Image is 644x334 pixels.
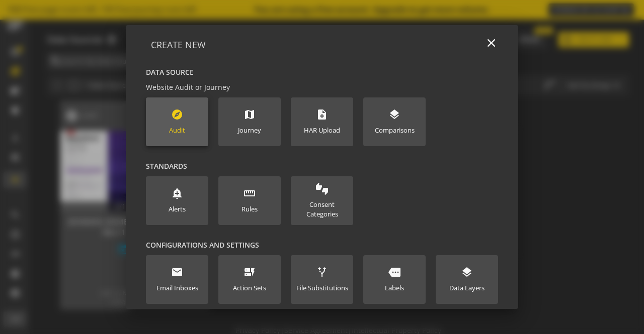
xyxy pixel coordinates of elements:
[171,187,183,199] mat-icon: add_alert
[146,67,498,77] div: Data Source
[304,126,340,135] div: HAR Upload
[385,283,404,293] div: Labels
[169,204,186,214] div: Alerts
[171,266,183,278] mat-icon: email
[171,108,183,121] mat-icon: explore
[244,266,256,278] mat-icon: dynamic_form
[244,108,256,121] mat-icon: map
[485,36,498,50] mat-icon: close
[146,240,498,250] div: Configurations and Settings
[316,266,328,278] mat-icon: alt_route
[151,40,206,50] h4: Create New
[238,126,261,135] div: Journey
[156,283,198,293] div: Email Inboxes
[242,204,258,214] div: Rules
[316,108,328,121] mat-icon: note_add
[233,283,266,293] div: Action Sets
[146,82,498,92] div: Website Audit or Journey
[296,283,348,293] div: File Substitutions
[244,187,256,199] mat-icon: straighten
[388,266,400,278] mat-icon: more
[146,161,498,171] div: Standards
[375,126,415,135] div: Comparisons
[449,283,485,293] div: Data Layers
[388,108,400,121] mat-icon: layers
[461,266,473,278] mat-icon: layers
[316,183,328,195] mat-icon: thumbs_up_down
[296,200,348,218] div: Consent Categories
[169,126,185,135] div: Audit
